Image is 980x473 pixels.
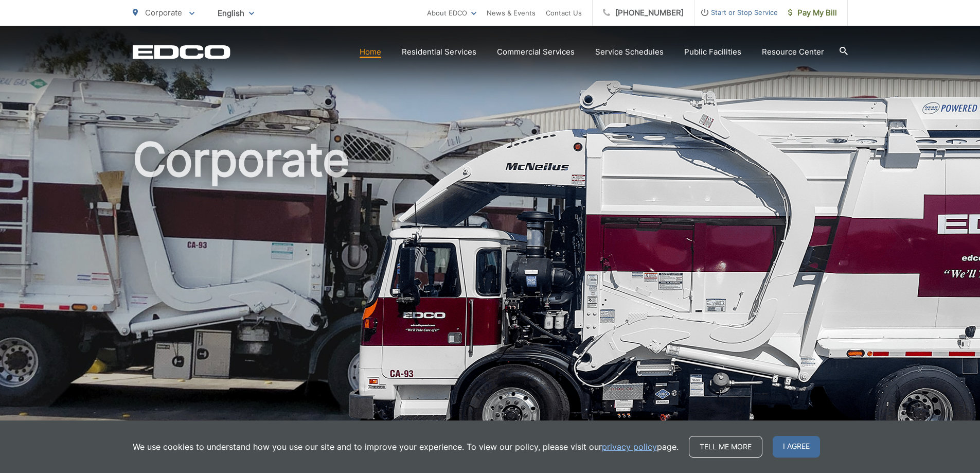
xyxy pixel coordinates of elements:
[133,45,230,59] a: EDCD logo. Return to the homepage.
[133,134,848,460] h1: Corporate
[595,46,664,58] a: Service Schedules
[210,4,262,22] span: English
[360,46,381,58] a: Home
[546,7,582,19] a: Contact Us
[497,46,575,58] a: Commercial Services
[487,7,536,19] a: News & Events
[602,441,657,453] a: privacy policy
[689,436,762,458] a: Tell me more
[684,46,741,58] a: Public Facilities
[427,7,476,19] a: About EDCO
[145,8,182,17] span: Corporate
[762,46,824,58] a: Resource Center
[773,436,820,458] span: I agree
[133,441,679,453] p: We use cookies to understand how you use our site and to improve your experience. To view our pol...
[402,46,476,58] a: Residential Services
[788,7,837,19] span: Pay My Bill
